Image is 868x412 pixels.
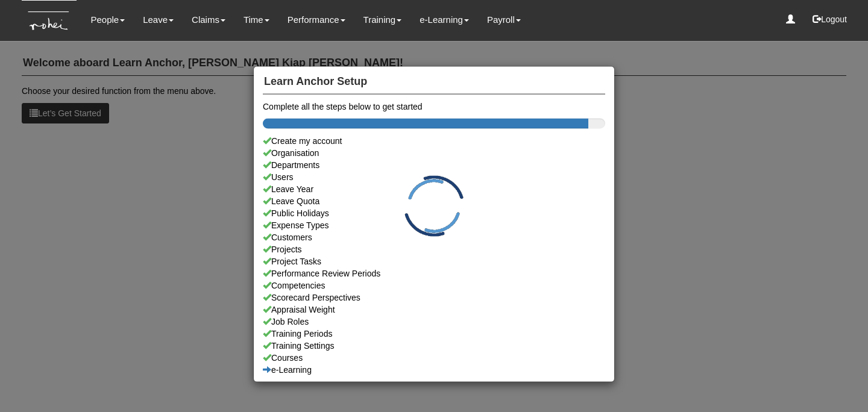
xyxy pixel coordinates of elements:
[263,279,605,291] a: Competencies
[263,70,605,95] h4: Learn Anchor Setup
[263,146,605,158] a: Organisation
[263,267,605,279] a: Performance Review Periods
[263,195,605,207] a: Leave Quota
[263,303,605,315] a: Appraisal Weight
[263,255,605,267] a: Project Tasks
[263,315,605,327] a: Job Roles
[263,339,605,351] a: Training Settings
[263,243,605,255] a: Projects
[263,134,605,146] div: Create my account
[263,100,605,112] div: Complete all the steps below to get started
[263,351,605,363] a: Courses
[263,170,605,183] a: Users
[263,363,605,375] a: e-Learning
[263,231,605,243] a: Customers
[263,327,605,339] a: Training Periods
[263,158,605,170] a: Departments
[263,183,605,195] a: Leave Year
[263,207,605,219] a: Public Holidays
[263,291,605,303] a: Scorecard Perspectives
[263,219,605,231] a: Expense Types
